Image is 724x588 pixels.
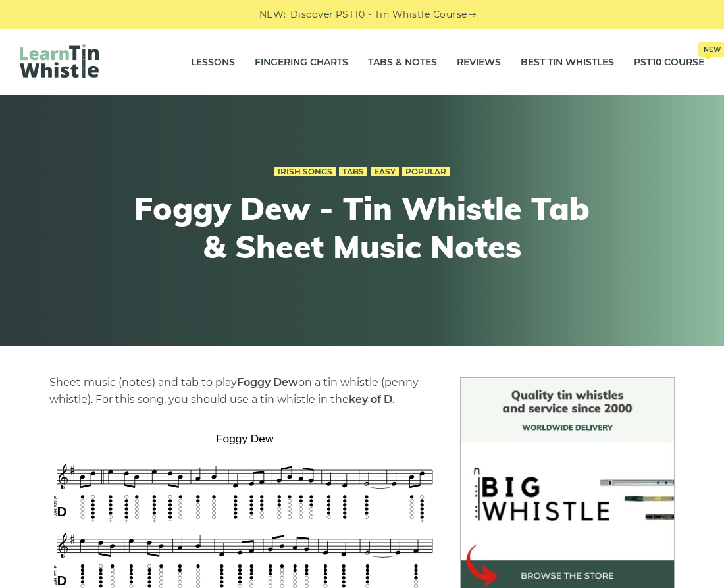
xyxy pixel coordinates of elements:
a: PST10 CourseNew [634,46,704,79]
h1: Foggy Dew - Tin Whistle Tab & Sheet Music Notes [120,190,604,265]
a: Tabs & Notes [368,46,437,79]
a: Fingering Charts [255,46,348,79]
a: Best Tin Whistles [521,46,614,79]
a: Popular [402,167,450,177]
a: Lessons [191,46,235,79]
a: Tabs [339,167,367,177]
img: LearnTinWhistle.com [20,44,99,78]
a: Easy [371,167,399,177]
strong: Foggy Dew [237,376,298,388]
a: Irish Songs [274,167,336,177]
a: Reviews [457,46,501,79]
strong: key of D [349,393,392,406]
p: Sheet music (notes) and tab to play on a tin whistle (penny whistle). For this song, you should u... [49,374,440,408]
